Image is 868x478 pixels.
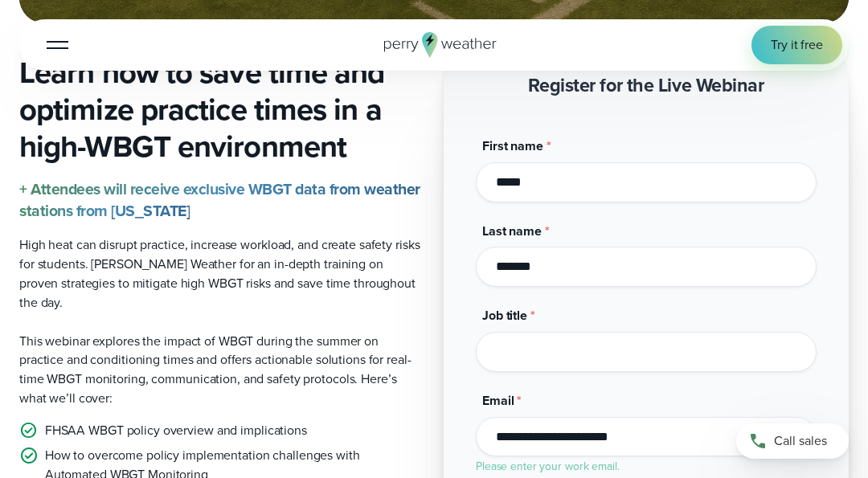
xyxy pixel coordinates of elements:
[45,421,307,440] p: FHSAA WBGT policy overview and implications
[482,137,543,155] span: First name
[482,222,542,240] span: Last name
[19,332,424,408] p: This webinar explores the impact of WBGT during the summer on practice and conditioning times and...
[19,178,420,223] strong: + Attendees will receive exclusive WBGT data from weather stations from [US_STATE]
[482,391,514,410] span: Email
[528,71,764,99] strong: Register for the Live Webinar
[19,54,424,165] h3: Learn how to save time and optimize practice times in a high-WBGT environment
[19,235,424,312] p: High heat can disrupt practice, increase workload, and create safety risks for students. [PERSON_...
[482,306,527,325] span: Job title
[771,35,823,55] span: Try it free
[736,423,849,459] a: Call sales
[774,431,827,451] span: Call sales
[476,458,620,474] label: Please enter your work email.
[751,26,842,64] a: Try it free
